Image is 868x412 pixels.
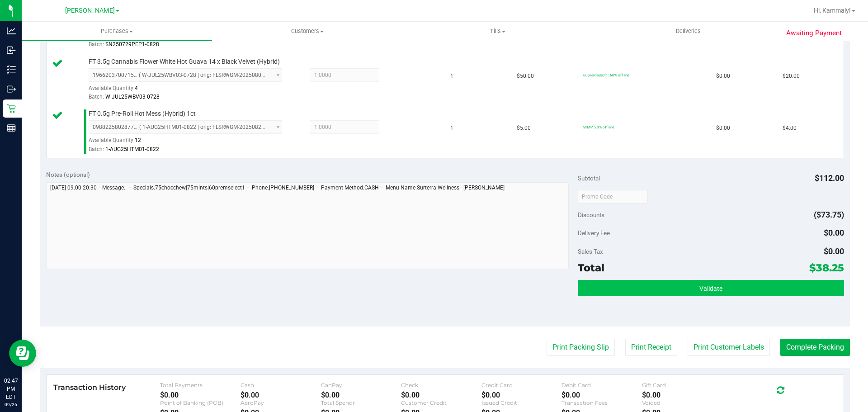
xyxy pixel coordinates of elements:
[160,391,241,399] div: $0.00
[699,285,722,292] span: Validate
[105,41,159,47] span: SN250729PEP1-0828
[4,377,18,401] p: 02:47 PM EDT
[481,399,562,406] div: Issued Credit
[578,280,844,296] button: Validate
[547,339,615,356] button: Print Packing Slip
[786,28,842,38] span: Awaiting Payment
[688,339,770,356] button: Print Customer Labels
[450,124,453,133] span: 1
[22,22,212,41] a: Purchases
[517,72,534,81] span: $50.00
[401,399,481,406] div: Customer Credit
[593,22,783,41] a: Deliveries
[517,124,531,133] span: $5.00
[135,137,141,143] span: 12
[578,261,604,274] span: Total
[583,73,629,77] span: 60premselect1: 60% off line
[625,339,677,356] button: Print Receipt
[89,57,280,66] span: FT 3.5g Cannabis Flower White Hot Guava 14 x Black Velvet (Hybrid)
[783,72,800,81] span: $20.00
[578,190,648,204] input: Promo Code
[89,134,292,152] div: Available Quantity:
[321,391,401,399] div: $0.00
[212,22,402,41] a: Customers
[7,26,16,35] inline-svg: Analytics
[401,391,481,399] div: $0.00
[4,401,18,408] p: 09/26
[481,391,562,399] div: $0.00
[561,399,642,406] div: Transaction Fees
[89,146,104,152] span: Batch:
[105,146,159,152] span: 1-AUG25HTM01-0822
[160,399,241,406] div: Point of Banking (POB)
[105,94,160,100] span: W-JUL25WBV03-0728
[212,27,402,35] span: Customers
[642,399,722,406] div: Voided
[583,125,614,129] span: SNAP: 20% off line
[401,382,481,388] div: Check
[402,22,593,41] a: Tills
[241,391,321,399] div: $0.00
[578,229,610,237] span: Delivery Fee
[160,382,241,388] div: Total Payments
[716,72,730,81] span: $0.00
[89,41,104,47] span: Batch:
[7,104,16,113] inline-svg: Retail
[578,207,604,223] span: Discounts
[716,124,730,133] span: $0.00
[561,391,642,399] div: $0.00
[561,382,642,388] div: Debit Card
[403,27,592,35] span: Tills
[241,399,321,406] div: AeroPay
[89,94,104,100] span: Batch:
[7,85,16,94] inline-svg: Outbound
[321,382,401,388] div: CanPay
[481,382,562,388] div: Credit Card
[241,382,321,388] div: Cash
[89,82,292,99] div: Available Quantity:
[814,7,851,14] span: Hi, Kammaly!
[814,210,844,219] span: ($73.75)
[7,65,16,74] inline-svg: Inventory
[578,248,603,255] span: Sales Tax
[642,382,722,388] div: Gift Card
[809,261,844,274] span: $38.25
[89,109,196,118] span: FT 0.5g Pre-Roll Hot Mess (Hybrid) 1ct
[7,123,16,133] inline-svg: Reports
[642,391,722,399] div: $0.00
[135,85,138,91] span: 4
[578,175,600,182] span: Subtotal
[450,72,453,81] span: 1
[815,173,844,183] span: $112.00
[7,46,16,55] inline-svg: Inbound
[824,228,844,237] span: $0.00
[783,124,797,133] span: $4.00
[22,27,212,35] span: Purchases
[780,339,850,356] button: Complete Packing
[321,399,401,406] div: Total Spendr
[46,171,90,178] span: Notes (optional)
[65,7,115,14] span: [PERSON_NAME]
[664,27,713,35] span: Deliveries
[824,246,844,256] span: $0.00
[9,340,36,367] iframe: Resource center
